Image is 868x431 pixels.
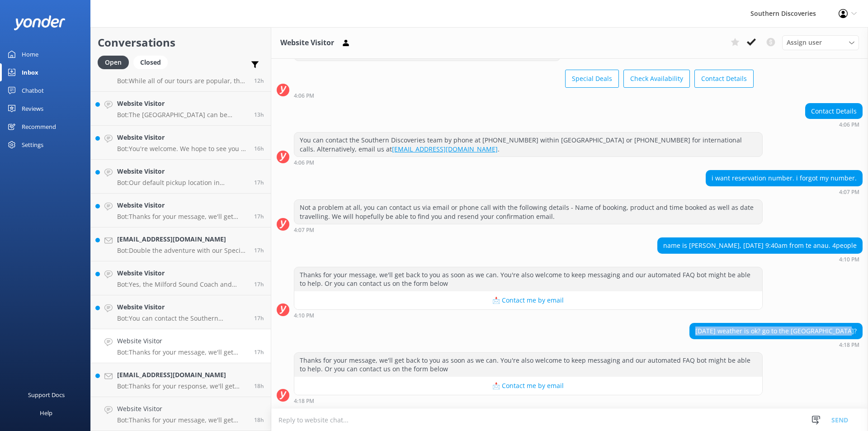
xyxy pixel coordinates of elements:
[117,404,247,414] h4: Website Visitor
[117,416,247,424] p: Bot: Thanks for your message, we'll get back to you as soon as we can. You're also welcome to kee...
[294,398,763,404] div: Oct 05 2025 04:18pm (UTC +13:00) Pacific/Auckland
[117,111,247,119] p: Bot: The [GEOGRAPHIC_DATA] can be closed with little or no warning at any time of year. For up-to...
[294,227,314,233] strong: 4:07 PM
[91,160,271,194] a: Website VisitorBot:Our default pickup location in [GEOGRAPHIC_DATA] is [STREET_ADDRESS]. If you n...
[294,377,762,395] button: 📩 Contact me by email
[91,363,271,397] a: [EMAIL_ADDRESS][DOMAIN_NAME]Bot:Thanks for your response, we'll get back to you as soon as we can...
[294,353,762,377] div: Thanks for your message, we'll get back to you as soon as we can. You're also welcome to keep mes...
[254,416,264,424] span: Oct 05 2025 02:58pm (UTC +13:00) Pacific/Auckland
[294,92,754,99] div: Oct 05 2025 04:06pm (UTC +13:00) Pacific/Auckland
[294,313,314,318] strong: 4:10 PM
[839,189,859,195] strong: 4:07 PM
[28,386,65,404] div: Support Docs
[98,34,264,51] h2: Conversations
[117,166,247,176] h4: Website Visitor
[294,267,762,291] div: Thanks for your message, we'll get back to you as soon as we can. You're also welcome to keep mes...
[294,312,763,318] div: Oct 05 2025 04:10pm (UTC +13:00) Pacific/Auckland
[117,246,247,255] p: Bot: Double the adventure with our Special Deals! Visit [URL][DOMAIN_NAME].
[706,171,862,186] div: i want reservation number. i forgot my number.
[22,81,44,99] div: Chatbot
[254,179,264,186] span: Oct 05 2025 04:54pm (UTC +13:00) Pacific/Auckland
[117,382,247,390] p: Bot: Thanks for your response, we'll get back to you as soon as we can during opening hours.
[117,200,247,210] h4: Website Visitor
[280,37,334,49] h3: Website Visitor
[694,70,754,88] button: Contact Details
[117,314,247,322] p: Bot: You can contact the Southern Discoveries team by phone at [PHONE_NUMBER] within [GEOGRAPHIC_...
[91,397,271,431] a: Website VisitorBot:Thanks for your message, we'll get back to you as soon as we can. You're also ...
[657,256,863,262] div: Oct 05 2025 04:10pm (UTC +13:00) Pacific/Auckland
[839,122,859,128] strong: 4:06 PM
[117,268,247,278] h4: Website Visitor
[254,111,264,118] span: Oct 05 2025 08:11pm (UTC +13:00) Pacific/Auckland
[133,57,172,67] a: Closed
[254,314,264,322] span: Oct 05 2025 04:21pm (UTC +13:00) Pacific/Auckland
[294,93,314,99] strong: 4:06 PM
[117,213,247,221] p: Bot: Thanks for your message, we'll get back to you as soon as we can. You're also welcome to kee...
[294,200,762,224] div: Not a problem at all, you can contact us via email or phone call with the following details - Nam...
[117,336,247,346] h4: Website Visitor
[782,35,859,50] div: Assign User
[22,99,43,118] div: Reviews
[117,234,247,244] h4: [EMAIL_ADDRESS][DOMAIN_NAME]
[14,15,66,30] img: yonder-white-logo.png
[294,398,314,404] strong: 4:18 PM
[91,329,271,363] a: Website VisitorBot:Thanks for your message, we'll get back to you as soon as we can. You're also ...
[22,136,43,154] div: Settings
[839,257,859,262] strong: 4:10 PM
[806,104,862,119] div: Contact Details
[254,77,264,85] span: Oct 05 2025 09:35pm (UTC +13:00) Pacific/Auckland
[254,382,264,390] span: Oct 05 2025 03:42pm (UTC +13:00) Pacific/Auckland
[91,126,271,160] a: Website VisitorBot:You're welcome. We hope to see you at Southern Discoveries soon!16h
[117,133,247,142] h4: Website Visitor
[294,159,763,166] div: Oct 05 2025 04:06pm (UTC +13:00) Pacific/Auckland
[91,295,271,329] a: Website VisitorBot:You can contact the Southern Discoveries team by phone at [PHONE_NUMBER] withi...
[658,238,862,253] div: name is [PERSON_NAME], [DATE] 9:40am from te anau. 4people
[22,63,38,81] div: Inbox
[91,261,271,295] a: Website VisitorBot:Yes, the Milford Sound Coach and Cruise from [GEOGRAPHIC_DATA] includes a crui...
[787,38,822,47] span: Assign user
[98,56,129,69] div: Open
[839,342,859,348] strong: 4:18 PM
[91,92,271,126] a: Website VisitorBot:The [GEOGRAPHIC_DATA] can be closed with little or no warning at any time of y...
[91,227,271,261] a: [EMAIL_ADDRESS][DOMAIN_NAME]Bot:Double the adventure with our Special Deals! Visit [URL][DOMAIN_N...
[805,121,863,128] div: Oct 05 2025 04:06pm (UTC +13:00) Pacific/Auckland
[706,189,863,195] div: Oct 05 2025 04:07pm (UTC +13:00) Pacific/Auckland
[294,133,762,156] div: You can contact the Southern Discoveries team by phone at [PHONE_NUMBER] within [GEOGRAPHIC_DATA]...
[254,213,264,220] span: Oct 05 2025 04:51pm (UTC +13:00) Pacific/Auckland
[392,145,498,153] a: [EMAIL_ADDRESS][DOMAIN_NAME]
[690,323,862,339] div: [DATE] weather is ok? go to the [GEOGRAPHIC_DATA]?
[294,160,314,166] strong: 4:06 PM
[117,77,247,85] p: Bot: While all of our tours are popular, the choice ultimately depends on your personal preferenc...
[117,99,247,109] h4: Website Visitor
[254,280,264,288] span: Oct 05 2025 04:36pm (UTC +13:00) Pacific/Auckland
[117,302,247,312] h4: Website Visitor
[294,291,762,309] button: 📩 Contact me by email
[117,370,247,380] h4: [EMAIL_ADDRESS][DOMAIN_NAME]
[294,227,763,233] div: Oct 05 2025 04:07pm (UTC +13:00) Pacific/Auckland
[22,45,38,63] div: Home
[91,194,271,227] a: Website VisitorBot:Thanks for your message, we'll get back to you as soon as we can. You're also ...
[117,280,247,289] p: Bot: Yes, the Milford Sound Coach and Cruise from [GEOGRAPHIC_DATA] includes a cruise as part of ...
[117,348,247,356] p: Bot: Thanks for your message, we'll get back to you as soon as we can. You're also welcome to kee...
[91,58,271,92] a: Website VisitorBot:While all of our tours are popular, the choice ultimately depends on your pers...
[133,56,168,69] div: Closed
[98,57,133,67] a: Open
[117,179,247,187] p: Bot: Our default pickup location in [GEOGRAPHIC_DATA] is [STREET_ADDRESS]. If you need to update ...
[254,348,264,356] span: Oct 05 2025 04:18pm (UTC +13:00) Pacific/Auckland
[689,341,863,348] div: Oct 05 2025 04:18pm (UTC +13:00) Pacific/Auckland
[117,145,247,153] p: Bot: You're welcome. We hope to see you at Southern Discoveries soon!
[254,246,264,254] span: Oct 05 2025 04:42pm (UTC +13:00) Pacific/Auckland
[623,70,690,88] button: Check Availability
[40,404,52,422] div: Help
[565,70,619,88] button: Special Deals
[254,145,264,152] span: Oct 05 2025 05:41pm (UTC +13:00) Pacific/Auckland
[22,118,56,136] div: Recommend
